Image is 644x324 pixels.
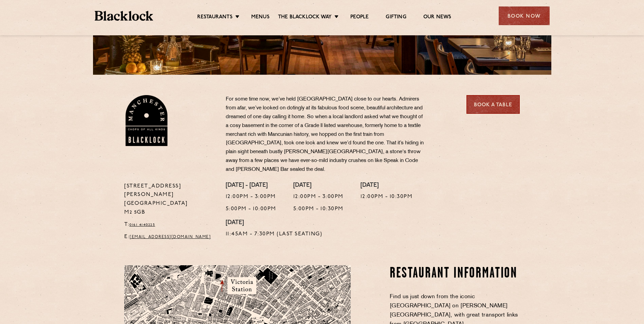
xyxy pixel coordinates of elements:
[130,235,211,239] a: [EMAIL_ADDRESS][DOMAIN_NAME]
[386,14,406,21] a: Gifting
[226,230,323,239] p: 11:45am - 7:30pm (Last Seating)
[361,193,413,201] p: 12:00pm - 10:30pm
[129,223,155,227] a: 0161 4140225
[350,14,369,21] a: People
[251,14,270,21] a: Menus
[423,14,452,21] a: Our News
[124,182,216,217] p: [STREET_ADDRESS][PERSON_NAME] [GEOGRAPHIC_DATA] M2 5GB
[124,95,169,146] img: BL_Manchester_Logo-bleed.png
[226,205,276,214] p: 5:00pm - 10:00pm
[124,220,216,229] p: T:
[499,6,550,25] div: Book Now
[226,95,426,174] p: For some time now, we’ve held [GEOGRAPHIC_DATA] close to our hearts. Admirers from afar, we’ve lo...
[197,14,233,21] a: Restaurants
[226,182,276,190] h4: [DATE] - [DATE]
[466,95,520,114] a: Book a Table
[278,14,332,21] a: The Blacklock Way
[95,11,153,21] img: BL_Textured_Logo-footer-cropped.svg
[293,193,344,201] p: 12:00pm - 3:00pm
[226,219,323,227] h4: [DATE]
[124,233,216,241] p: E:
[293,205,344,214] p: 5:00pm - 10:30pm
[390,265,520,282] h2: Restaurant Information
[361,182,413,190] h4: [DATE]
[226,193,276,201] p: 12:00pm - 3:00pm
[293,182,344,190] h4: [DATE]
